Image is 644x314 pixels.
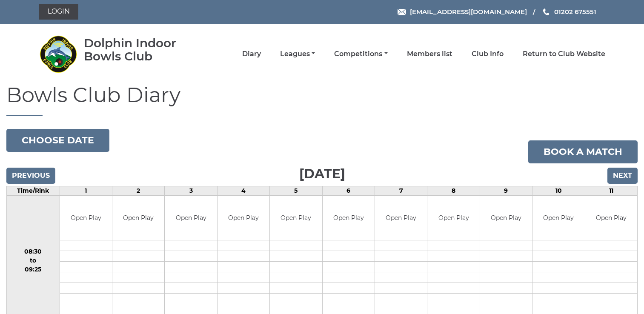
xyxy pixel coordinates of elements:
td: 1 [60,186,112,195]
td: Open Play [165,196,217,240]
a: Diary [242,49,261,59]
img: Dolphin Indoor Bowls Club [39,35,77,73]
h1: Bowls Club Diary [6,84,638,116]
td: 11 [585,186,638,195]
a: Club Info [472,49,504,59]
span: 01202 675551 [554,8,596,16]
td: Open Play [270,196,322,240]
td: Open Play [427,196,479,240]
td: 4 [217,186,269,195]
td: 6 [322,186,375,195]
td: Open Play [585,196,638,240]
a: Members list [407,49,452,59]
td: Open Play [60,196,112,240]
td: Open Play [375,196,427,240]
input: Previous [6,168,55,184]
span: [EMAIL_ADDRESS][DOMAIN_NAME] [410,8,527,16]
img: Phone us [543,9,549,15]
img: Email [398,9,406,15]
div: Dolphin Indoor Bowls Club [84,37,201,63]
a: Return to Club Website [523,49,605,59]
td: Open Play [480,196,532,240]
a: Competitions [334,49,387,59]
td: 5 [270,186,322,195]
a: Leagues [280,49,315,59]
td: 3 [165,186,217,195]
td: Open Play [532,196,584,240]
td: 10 [532,186,585,195]
input: Next [607,168,638,184]
button: Choose date [6,129,109,152]
td: 8 [427,186,480,195]
a: Book a match [528,140,638,163]
td: 9 [480,186,532,195]
td: Open Play [323,196,375,240]
td: 2 [112,186,164,195]
td: Time/Rink [7,186,60,195]
a: Phone us 01202 675551 [542,7,596,17]
a: Login [39,4,78,20]
a: Email [EMAIL_ADDRESS][DOMAIN_NAME] [398,7,527,17]
td: Open Play [112,196,164,240]
td: Open Play [218,196,269,240]
td: 7 [375,186,427,195]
